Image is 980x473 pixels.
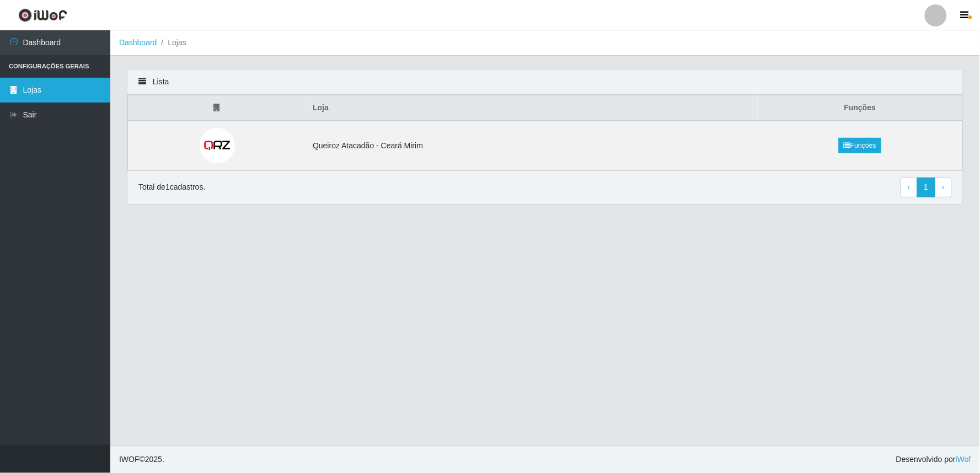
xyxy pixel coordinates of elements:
span: Desenvolvido por [896,454,971,465]
a: 1 [917,178,936,197]
span: IWOF [119,455,140,464]
span: ‹ [908,182,911,191]
a: Next [935,178,952,197]
img: CoreUI Logo [18,8,67,22]
p: Total de 1 cadastros. [138,181,205,193]
a: Previous [901,178,918,197]
a: iWof [956,455,971,464]
div: Lista [127,69,963,95]
th: Loja [306,95,758,121]
nav: pagination [901,178,952,197]
td: Queiroz Atacadão - Ceará Mirim [306,121,758,170]
th: Funções [758,95,962,121]
a: Funções [839,138,881,153]
span: › [942,182,945,191]
a: Dashboard [119,38,157,47]
li: Lojas [157,37,186,49]
nav: breadcrumb [110,30,980,56]
img: Queiroz Atacadão - Ceará Mirim [200,128,235,163]
span: © 2025 . [119,454,164,465]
